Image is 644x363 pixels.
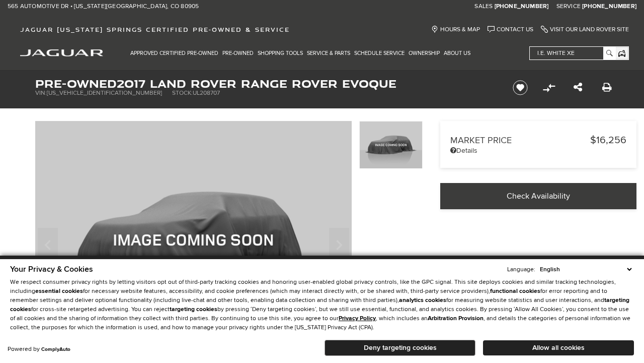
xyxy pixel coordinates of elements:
a: Pre-Owned [220,44,256,62]
a: [PHONE_NUMBER] [495,3,549,11]
strong: functional cookies [490,287,540,295]
select: Language Select [537,265,634,274]
a: Check Availability [440,183,636,209]
a: Ownership [407,44,442,62]
a: Jaguar [US_STATE] Springs Certified Pre-Owned & Service [15,26,295,33]
a: Visit Our Land Rover Site [541,26,629,33]
span: Stock: [172,89,193,97]
a: ComplyAuto [41,346,70,352]
a: Contact Us [488,26,533,33]
a: Service & Parts [305,44,352,62]
strong: Pre-Owned [35,76,117,91]
strong: targeting cookies [170,306,217,313]
a: 565 Automotive Dr • [US_STATE][GEOGRAPHIC_DATA], CO 80905 [8,3,199,11]
strong: Arbitration Provision [428,315,484,322]
a: Shopping Tools [256,44,305,62]
button: Allow all cookies [483,340,634,355]
a: jaguar [20,48,103,56]
img: Jaguar [20,49,103,56]
span: Market Price [450,135,590,146]
span: Check Availability [507,191,570,201]
nav: Main Navigation [128,44,472,62]
a: Schedule Service [352,44,407,62]
strong: essential cookies [35,287,83,295]
span: UL208707 [193,89,220,97]
a: Approved Certified Pre-Owned [128,44,220,62]
span: Jaguar [US_STATE] Springs Certified Pre-Owned & Service [20,26,290,33]
button: Deny targeting cookies [325,340,475,356]
span: VIN: [35,89,47,97]
span: [US_VEHICLE_IDENTIFICATION_NUMBER] [47,89,162,97]
a: Print this Pre-Owned 2017 Land Rover Range Rover Evoque [602,82,612,94]
a: Details [450,146,626,155]
button: Compare vehicle [541,80,556,95]
span: Service [556,3,581,10]
button: Save vehicle [509,80,531,96]
span: Sales [474,3,493,10]
a: [PHONE_NUMBER] [582,3,636,11]
span: $16,256 [590,134,626,146]
a: Share this Pre-Owned 2017 Land Rover Range Rover Evoque [574,82,582,94]
div: Language: [507,267,535,273]
a: Privacy Policy [339,315,376,322]
div: Powered by [8,346,70,352]
a: Market Price $16,256 [450,134,626,146]
img: Used 2017 White Land Rover image 1 [35,121,352,359]
a: Hours & Map [431,26,480,33]
input: i.e. White XE [530,47,615,59]
img: Used 2017 White Land Rover image 1 [359,121,423,169]
a: About Us [442,44,472,62]
h1: 2017 Land Rover Range Rover Evoque [35,78,496,89]
p: We respect consumer privacy rights by letting visitors opt out of third-party tracking cookies an... [10,278,634,332]
span: Your Privacy & Cookies [10,264,93,274]
strong: analytics cookies [399,296,446,304]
